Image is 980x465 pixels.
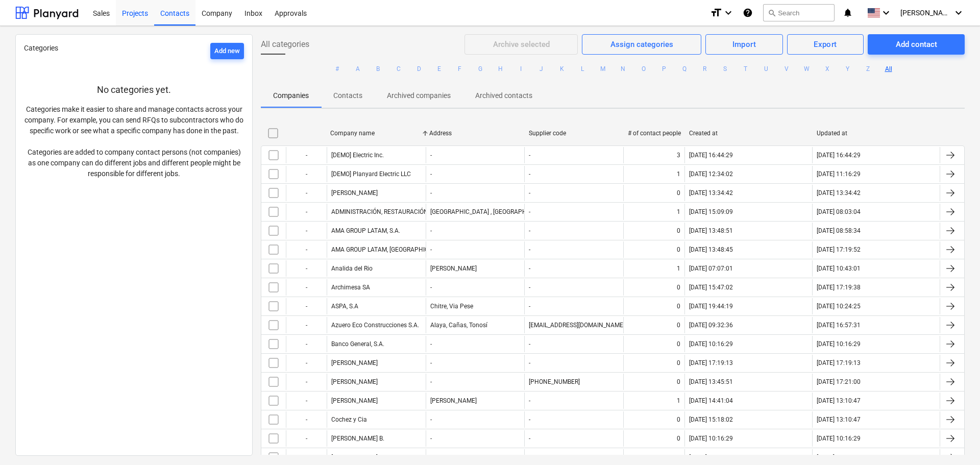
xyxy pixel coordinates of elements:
div: [PERSON_NAME] [331,359,378,366]
div: [DATE] 13:48:51 [689,227,733,234]
div: 0 [677,340,680,348]
div: [DATE] 16:44:29 [817,152,861,159]
div: - [286,166,327,182]
div: 3 [677,152,680,159]
div: - [430,378,432,385]
div: - [529,303,530,310]
div: [DATE] 17:21:00 [817,378,861,385]
iframe: Chat Widget [929,416,980,465]
div: - [286,241,327,258]
div: - [529,454,530,461]
div: - [286,260,327,277]
button: Search [763,4,835,21]
button: Export [787,34,864,55]
p: Companies [273,90,309,101]
div: [DATE] 13:34:42 [689,189,733,197]
div: 0 [677,227,680,234]
div: - [286,355,327,371]
div: Export [814,38,837,51]
div: [PERSON_NAME] [331,378,378,385]
div: [PERSON_NAME] [331,397,378,404]
div: - [430,435,432,442]
div: Banco General, S.A. [331,340,384,348]
div: - [529,284,530,291]
div: Assign categories [610,38,673,51]
div: [PHONE_NUMBER] [529,378,580,385]
button: H [495,63,507,75]
div: - [286,185,327,201]
div: - [529,152,530,159]
div: [DATE] 13:48:45 [689,246,733,253]
button: V [780,63,793,75]
p: Categories make it easier to share and manage contacts across your company. For example, you can ... [24,104,244,179]
button: U [760,63,772,75]
div: 1 [677,208,680,215]
div: Cochez y Cia [331,416,367,423]
div: [DATE] 09:32:36 [689,322,733,329]
div: 1 [677,265,680,272]
div: Updated at [817,130,936,137]
button: Z [862,63,874,75]
div: 0 [677,189,680,197]
div: [DEMO] Electric Inc. [331,152,384,159]
div: - [529,227,530,234]
div: [DATE] 08:03:04 [817,208,861,215]
div: [DEMO] Planyard Electric LLC [331,170,411,178]
div: [DATE] 16:44:29 [689,152,733,159]
p: Contacts [333,90,362,101]
div: - [286,336,327,352]
div: 0 [677,303,680,310]
button: P [658,63,670,75]
div: Chitre, Via Pese [430,303,473,310]
div: - [430,246,432,253]
span: Categories [24,44,58,52]
div: - [430,284,432,291]
div: [PERSON_NAME] B. [331,435,384,442]
div: - [286,147,327,163]
div: Address [429,130,520,137]
i: keyboard_arrow_down [880,7,892,19]
button: I [515,63,527,75]
div: - [529,397,530,404]
div: [DATE] 13:45:51 [689,378,733,385]
button: B [372,63,384,75]
div: [DATE] 13:10:47 [817,416,861,423]
div: - [286,317,327,333]
div: - [529,208,530,215]
div: 0 [677,378,680,385]
button: F [454,63,466,75]
div: [DATE] 17:19:38 [817,284,861,291]
i: notifications [843,7,853,19]
div: 0 [677,416,680,423]
button: R [699,63,711,75]
div: - [286,223,327,239]
div: 0 [677,246,680,253]
div: # of contact people [628,130,681,137]
div: [DATE] 17:19:52 [817,246,861,253]
i: Knowledge base [743,7,753,19]
div: - [529,340,530,348]
div: Import [732,38,756,51]
div: [DATE] 10:16:29 [689,435,733,442]
div: [DATE] 10:16:29 [689,340,733,348]
div: 0 [677,454,680,461]
div: [DATE] 14:41:04 [689,397,733,404]
div: [DATE] 10:43:01 [817,265,861,272]
div: - [430,189,432,197]
div: AMA GROUP LATAM, [GEOGRAPHIC_DATA] [331,246,448,253]
div: - [529,359,530,366]
button: L [576,63,589,75]
button: K [556,63,568,75]
div: [GEOGRAPHIC_DATA] , [GEOGRAPHIC_DATA] [430,208,552,215]
div: - [529,170,530,178]
p: No categories yet. [24,84,244,96]
div: - [286,411,327,428]
button: Add new [210,43,244,59]
button: J [535,63,548,75]
div: [EMAIL_ADDRESS][DOMAIN_NAME] [529,322,625,329]
button: G [474,63,486,75]
button: T [740,63,752,75]
button: Assign categories [582,34,701,55]
div: ADMINISTRACIÓN, RESTAURACIÓN, INSPECCIÓN Y CONSTRUCCIÓN DE PROYECTOS, S.A.(ARICSA) [331,208,602,215]
p: Archived companies [387,90,451,101]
